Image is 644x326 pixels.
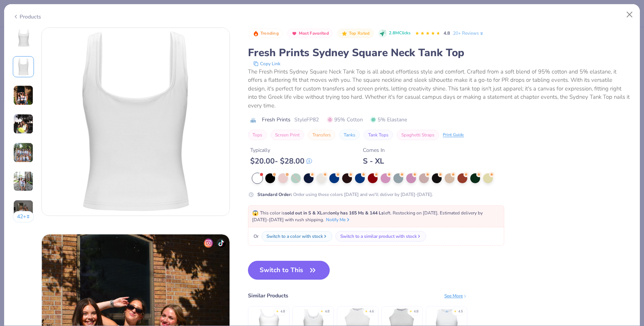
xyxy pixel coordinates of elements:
[285,210,323,216] strong: sold out in S & XL
[320,309,323,312] div: ★
[253,31,259,37] img: Trending sort
[248,261,330,280] button: Switch to This
[409,309,412,312] div: ★
[397,130,439,140] button: Spaghetti Straps
[42,28,229,216] img: Back
[364,130,393,140] button: Tank Tops
[389,30,410,37] span: 2.8M Clicks
[250,156,312,166] div: $ 20.00 - $ 28.00
[443,132,464,138] div: Print Guide
[369,309,374,314] div: 4.6
[444,292,467,299] div: See More
[248,117,258,123] img: brand logo
[13,85,34,106] img: User generated content
[341,31,347,37] img: Top Rated sort
[13,211,34,222] button: 42+
[327,116,363,124] span: 95% Cotton
[13,114,34,134] img: User generated content
[294,116,319,124] span: Style FP82
[299,31,329,35] span: Most Favorited
[276,309,279,312] div: ★
[252,210,259,217] span: 😱
[623,8,637,22] button: Close
[248,46,631,60] div: Fresh Prints Sydney Square Neck Tank Top
[444,30,450,36] span: 4.8
[248,130,267,140] button: Tops
[291,31,297,37] img: Most Favorited sort
[250,146,312,154] div: Typically
[339,130,360,140] button: Tanks
[287,29,333,38] button: Badge Button
[251,60,283,67] button: copy to clipboard
[14,58,32,76] img: Back
[252,233,259,240] span: Or
[13,171,34,191] img: User generated content
[257,191,292,197] strong: Standard Order :
[363,156,385,166] div: S - XL
[365,309,368,312] div: ★
[13,13,41,21] div: Products
[14,29,32,47] img: Front
[257,191,433,198] div: Order using these colors [DATE] and we'll deliver by [DATE]-[DATE].
[340,233,417,240] div: Switch to a similar product with stock
[453,30,484,37] a: 20+ Reviews
[454,309,457,312] div: ★
[414,309,418,314] div: 4.8
[458,309,463,314] div: 4.5
[330,210,384,216] strong: only has 165 Ms & 144 Ls
[13,142,34,163] img: User generated content
[252,210,483,223] span: This color is and left. Restocking on [DATE]. Estimated delivery by [DATE]–[DATE] with rush shipp...
[308,130,335,140] button: Transfers
[326,216,351,223] button: Notify Me
[280,309,285,314] div: 4.8
[204,239,213,248] img: insta-icon.png
[349,31,370,35] span: Top Rated
[260,31,279,35] span: Trending
[337,29,373,38] button: Badge Button
[13,200,34,220] img: User generated content
[415,28,441,40] div: 4.8 Stars
[262,231,332,242] button: Switch to a color with stock
[248,292,288,300] div: Similar Products
[363,146,385,154] div: Comes In
[370,116,407,124] span: 5% Elastane
[249,29,283,38] button: Badge Button
[335,231,426,242] button: Switch to a similar product with stock
[217,239,226,248] img: tiktok-icon.png
[248,67,631,110] div: The Fresh Prints Sydney Square Neck Tank Top is all about effortless style and comfort. Crafted f...
[262,116,291,124] span: Fresh Prints
[271,130,304,140] button: Screen Print
[325,309,329,314] div: 4.8
[266,233,323,240] div: Switch to a color with stock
